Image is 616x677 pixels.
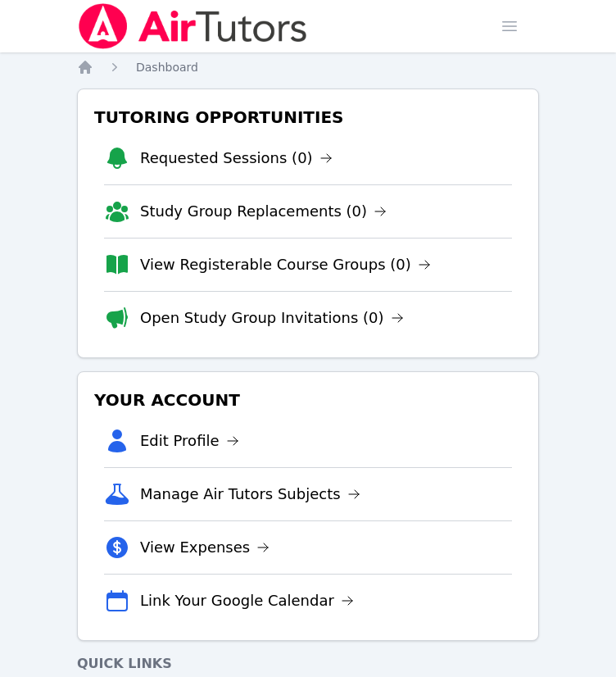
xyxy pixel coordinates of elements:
h3: Tutoring Opportunities [91,102,525,132]
a: Link Your Google Calendar [140,589,354,612]
span: Dashboard [136,61,198,74]
img: Air Tutors [77,3,309,49]
a: View Registerable Course Groups (0) [140,253,431,276]
a: Requested Sessions (0) [140,147,333,170]
a: Dashboard [136,59,198,75]
h4: Quick Links [77,654,539,674]
a: Manage Air Tutors Subjects [140,483,360,506]
a: Study Group Replacements (0) [140,200,387,223]
a: View Expenses [140,536,269,559]
nav: Breadcrumb [77,59,539,75]
h3: Your Account [91,385,525,415]
a: Open Study Group Invitations (0) [140,307,404,329]
a: Edit Profile [140,429,239,452]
